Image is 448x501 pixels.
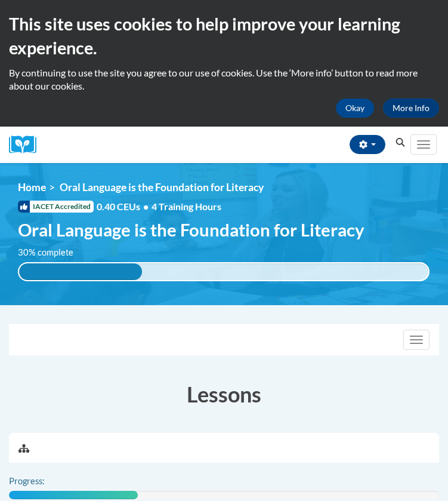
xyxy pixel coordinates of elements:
button: Okay [336,99,374,118]
span: • [143,201,149,212]
span: 0.40 CEUs [97,200,152,213]
label: Progress: [9,475,78,488]
span: Oral Language is the Foundation for Literacy [18,219,364,240]
span: Oral Language is the Foundation for Literacy [60,181,264,193]
h3: Lessons [9,379,439,409]
span: 4 Training Hours [152,201,221,212]
div: Main menu [409,127,439,163]
p: By continuing to use the site you agree to our use of cookies. Use the ‘More info’ button to read... [9,66,439,93]
h2: This site uses cookies to help improve your learning experience. [9,12,439,60]
div: 30% complete [19,263,142,280]
button: Search [391,136,409,150]
a: Cox Campus [9,136,45,154]
img: Logo brand [9,136,45,154]
a: Home [18,181,46,193]
label: 30% complete [18,246,86,259]
span: IACET Accredited [18,201,94,213]
a: More Info [383,99,439,118]
button: Account Settings [350,135,385,154]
